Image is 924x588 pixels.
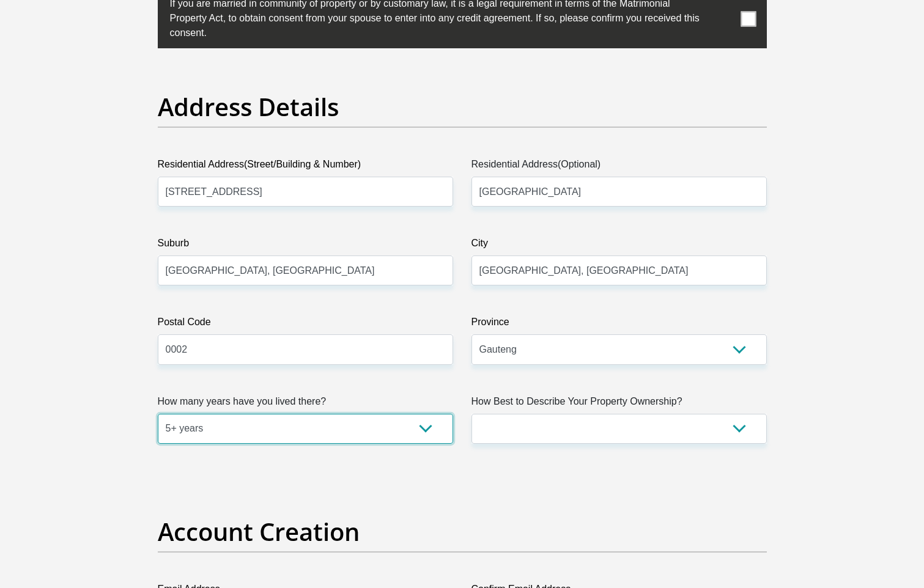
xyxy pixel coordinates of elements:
[471,414,767,444] select: Please select a value
[158,517,767,546] h2: Account Creation
[158,315,453,334] label: Postal Code
[158,236,453,255] label: Suburb
[471,157,767,177] label: Residential Address(Optional)
[158,334,453,364] input: Postal Code
[471,236,767,255] label: City
[471,255,767,285] input: City
[158,255,453,285] input: Suburb
[158,157,453,177] label: Residential Address(Street/Building & Number)
[158,92,767,122] h2: Address Details
[158,394,453,414] label: How many years have you lived there?
[471,334,767,364] select: Please Select a Province
[158,414,453,444] select: Please select a value
[471,177,767,207] input: Address line 2 (Optional)
[471,315,767,334] label: Province
[471,394,767,414] label: How Best to Describe Your Property Ownership?
[158,177,453,207] input: Valid residential address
